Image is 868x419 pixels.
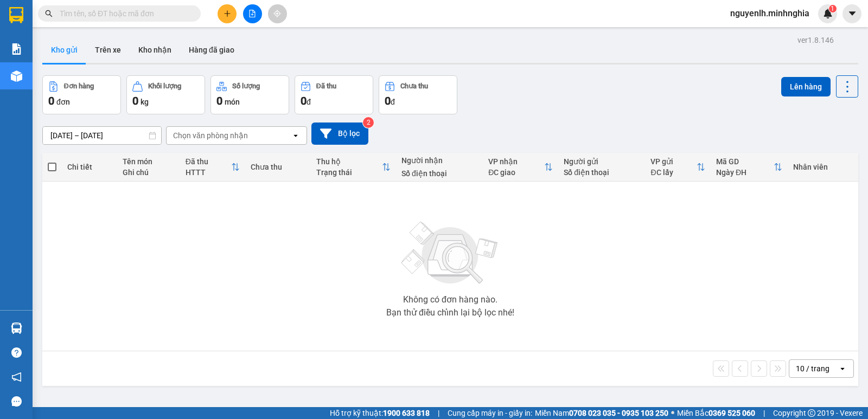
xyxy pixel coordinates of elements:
img: logo-vxr [9,7,23,23]
button: Đơn hàng0đơn [42,75,121,114]
button: plus [218,4,237,23]
sup: 1 [829,5,837,12]
input: Select a date range. [43,127,161,144]
div: Mã GD [716,157,774,166]
img: warehouse-icon [11,323,22,334]
div: ver 1.8.146 [797,34,834,46]
div: VP nhận [488,157,544,166]
span: Miền Nam [535,407,668,419]
span: ⚪️ [671,411,674,415]
th: Toggle SortBy [645,153,710,182]
div: Trạng thái [316,168,382,177]
div: Số điện thoại [564,168,640,177]
button: Kho nhận [130,37,180,63]
span: | [763,407,765,419]
sup: 2 [363,117,374,128]
span: 0 [216,94,222,107]
img: warehouse-icon [11,70,22,82]
div: Nhân viên [793,163,853,171]
span: aim [273,10,281,17]
div: Người nhận [401,156,477,165]
button: Khối lượng0kg [126,75,205,114]
span: 0 [301,94,307,107]
div: Bạn thử điều chỉnh lại bộ lọc nhé! [386,308,514,317]
button: Hàng đã giao [180,37,243,63]
span: Miền Bắc [677,407,755,419]
button: Trên xe [86,37,130,63]
svg: open [291,131,300,140]
span: đ [307,98,311,106]
span: 1 [831,5,834,12]
img: svg+xml;base64,PHN2ZyBjbGFzcz0ibGlzdC1wbHVnX19zdmciIHhtbG5zPSJodHRwOi8vd3d3LnczLm9yZy8yMDAwL3N2Zy... [396,215,505,291]
button: Lên hàng [781,77,831,96]
div: Tên món [123,157,175,166]
span: search [45,10,53,17]
img: solution-icon [11,43,22,55]
span: Cung cấp máy in - giấy in: [448,407,532,419]
div: Chưa thu [400,82,428,90]
div: Số điện thoại [401,169,477,178]
span: plus [224,10,231,17]
th: Toggle SortBy [711,153,788,182]
div: Không có đơn hàng nào. [403,295,497,304]
div: ĐC lấy [650,168,696,177]
button: Đã thu0đ [295,75,373,114]
span: 0 [132,94,138,107]
strong: 0369 525 060 [709,409,755,417]
span: Hỗ trợ kỹ thuật: [330,407,430,419]
div: 10 / trang [796,363,829,374]
span: 0 [385,94,391,107]
span: nguyenlh.minhnghia [722,7,818,20]
span: caret-down [847,9,857,18]
input: Tìm tên, số ĐT hoặc mã đơn [60,8,188,20]
div: ĐC giao [488,168,544,177]
span: đ [391,98,395,106]
div: Khối lượng [148,82,181,90]
div: Số lượng [232,82,260,90]
button: aim [268,4,287,23]
span: notification [11,372,22,382]
div: Người gửi [564,157,640,166]
div: Đã thu [316,82,336,90]
button: Bộ lọc [311,123,368,145]
span: món [225,98,240,106]
span: copyright [808,409,815,417]
div: Chi tiết [67,163,112,171]
svg: open [838,364,847,373]
button: Số lượng0món [210,75,289,114]
div: Chọn văn phòng nhận [173,130,248,141]
span: question-circle [11,347,22,358]
span: đơn [56,98,70,106]
span: | [438,407,439,419]
div: Đã thu [186,157,232,166]
th: Toggle SortBy [311,153,396,182]
th: Toggle SortBy [180,153,246,182]
strong: 1900 633 818 [383,409,430,417]
button: Chưa thu0đ [379,75,457,114]
th: Toggle SortBy [483,153,558,182]
div: Thu hộ [316,157,382,166]
button: caret-down [843,4,861,23]
strong: 0708 023 035 - 0935 103 250 [569,409,668,417]
span: message [11,396,22,407]
div: Chưa thu [251,163,305,171]
div: Đơn hàng [64,82,94,90]
span: kg [141,98,149,106]
div: Ngày ĐH [716,168,774,177]
div: VP gửi [650,157,696,166]
img: icon-new-feature [823,9,833,18]
div: HTTT [186,168,232,177]
span: file-add [248,10,256,17]
button: Kho gửi [42,37,86,63]
div: Ghi chú [123,168,175,177]
button: file-add [243,4,262,23]
span: 0 [48,94,54,107]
